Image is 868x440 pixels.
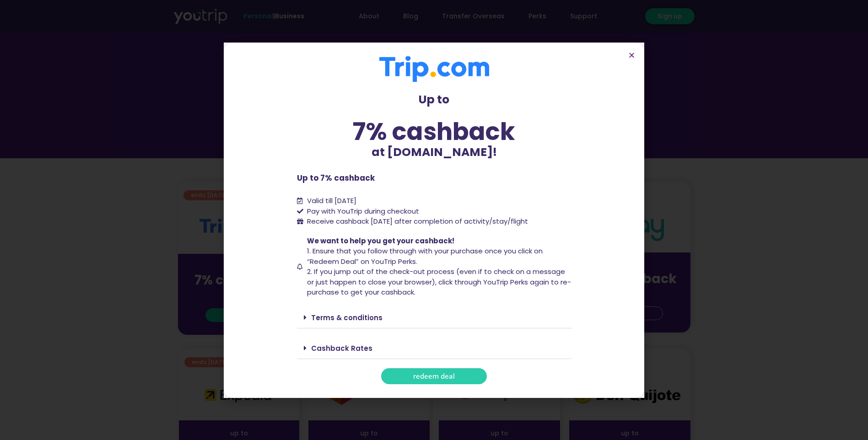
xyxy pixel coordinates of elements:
span: redeem deal [413,373,455,380]
span: 2. If you jump out of the check-out process (even if to check on a message or just happen to clos... [307,267,571,297]
a: Terms & conditions [311,313,383,322]
p: Up to [297,91,571,108]
span: Receive cashback [DATE] after completion of activity/stay/flight [307,216,528,226]
div: 7% cashback [297,119,571,144]
a: redeem deal [381,368,487,384]
p: at [DOMAIN_NAME]! [297,144,571,161]
div: Terms & conditions [297,307,571,328]
b: Up to 7% cashback [297,172,375,183]
div: Cashback Rates [297,338,571,359]
a: Cashback Rates [311,343,372,353]
span: 1. Ensure that you follow through with your purchase once you click on “Redeem Deal” on YouTrip P... [307,246,543,266]
span: Pay with YouTrip during checkout [305,206,419,217]
a: Close [628,52,635,59]
span: We want to help you get your cashback! [307,236,454,246]
span: Valid till [DATE] [307,196,356,205]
